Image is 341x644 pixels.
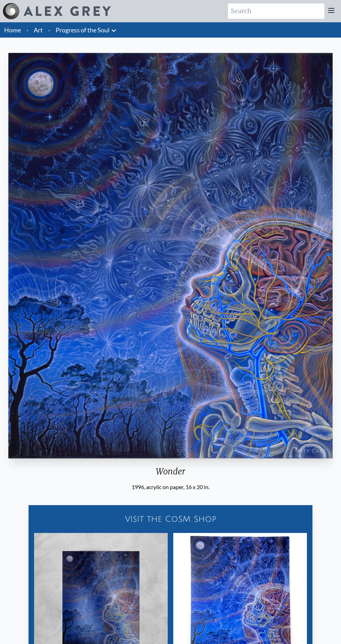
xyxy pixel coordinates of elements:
a: Home [4,26,21,34]
a: Progress of the Soul [56,25,110,35]
a: Visit the CoSM Shop [31,508,310,530]
img: Wonder-1996-Alex-Grey-watermarked.jpg [8,53,333,458]
div: 1996, acrylic on paper, 16 x 20 in. [6,483,335,491]
a: Art [34,25,43,35]
input: Search [228,3,324,19]
li: · [24,22,31,38]
li: · [46,22,53,38]
div: Wonder [6,466,335,483]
